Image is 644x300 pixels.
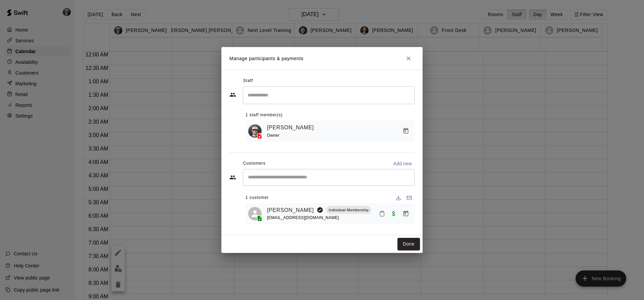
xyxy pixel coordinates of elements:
[248,124,262,138] img: Mason Edwards
[267,123,314,132] a: [PERSON_NAME]
[246,192,269,203] span: 1 customer
[267,215,339,220] span: [EMAIL_ADDRESS][DOMAIN_NAME]
[246,110,283,121] span: 1 staff member(s)
[317,207,323,213] svg: Booking Owner
[243,86,415,104] div: Search staff
[329,207,369,213] p: Individual Membership
[388,210,400,216] span: Paid with Card
[390,158,415,169] button: Add new
[243,169,415,186] div: Start typing to search customers...
[229,55,304,62] p: Manage participants & payments
[243,76,253,86] span: Staff
[393,192,404,203] button: Download list
[267,133,279,138] span: Owner
[376,208,388,219] button: Mark attendance
[267,206,314,215] a: [PERSON_NAME]
[404,192,415,203] button: Email participants
[402,52,415,65] button: Close
[229,91,236,98] svg: Staff
[229,174,236,181] svg: Customers
[397,238,420,250] button: Done
[243,158,266,169] span: Customers
[400,125,412,137] button: Manage bookings & payment
[248,207,262,220] div: Harper Teer
[393,160,412,167] p: Add new
[400,208,412,220] button: Manage bookings & payment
